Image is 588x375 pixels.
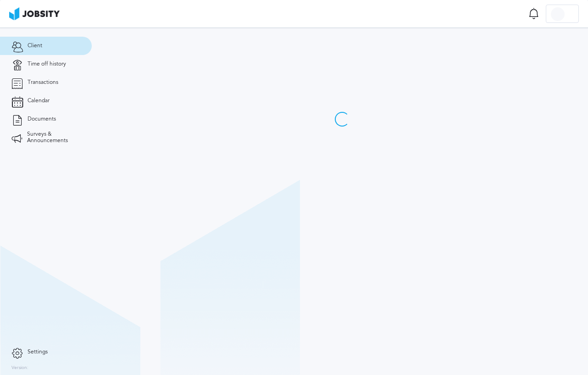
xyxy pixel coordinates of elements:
[28,116,56,122] span: Documents
[9,7,60,20] img: ab4bad089aa723f57921c736e9817d99.png
[28,61,66,67] span: Time off history
[28,79,58,86] span: Transactions
[27,131,80,144] span: Surveys & Announcements
[28,349,48,355] span: Settings
[11,365,28,371] label: Version:
[28,43,42,49] span: Client
[28,98,50,104] span: Calendar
